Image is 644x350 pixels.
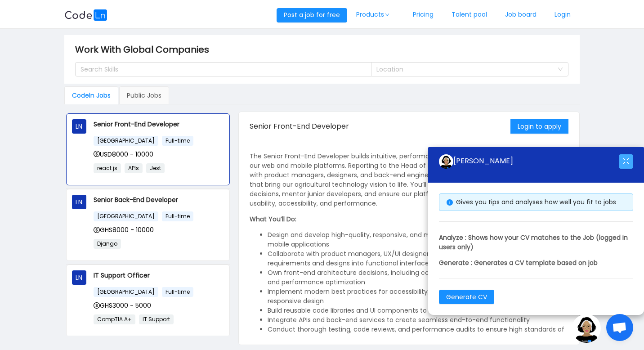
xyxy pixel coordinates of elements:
[277,10,347,19] a: Post a job for free
[94,150,153,159] span: USD8000 - 10000
[385,13,390,17] i: icon: down
[619,154,633,169] button: icon: fullscreen-exit
[76,195,82,209] span: LN
[268,306,568,315] li: Build reusable code libraries and UI components to accelerate development across projects
[94,119,224,129] p: Senior Front-End Developer
[439,290,494,304] button: Generate CV
[439,233,633,252] p: Analyze : Shows how your CV matches to the Job (logged in users only)
[94,239,121,249] span: Django
[277,8,347,22] button: Post a job for free
[94,314,135,324] span: CompTIA A+
[94,163,121,173] span: react js
[439,154,619,169] div: [PERSON_NAME]
[250,215,296,224] strong: What You’ll Do:
[558,67,563,73] i: icon: down
[94,136,158,146] span: [GEOGRAPHIC_DATA]
[64,9,107,21] img: logobg.f302741d.svg
[439,258,633,268] p: Generate : Generates a CV template based on job
[162,287,193,297] span: Full-time
[447,199,453,206] i: icon: info-circle
[125,163,143,173] span: APIs
[94,151,100,157] i: icon: dollar
[606,314,633,341] div: Open chat
[94,225,154,234] span: GHS8000 - 10000
[76,270,82,285] span: LN
[162,211,193,221] span: Full-time
[94,287,158,297] span: [GEOGRAPHIC_DATA]
[510,119,568,134] button: Login to apply
[75,42,215,57] span: Work With Global Companies
[94,227,100,233] i: icon: dollar
[572,314,601,343] img: ground.ddcf5dcf.png
[94,302,100,309] i: icon: dollar
[94,195,224,205] p: Senior Back-End Developer
[94,270,224,280] p: IT Support Officer
[250,121,349,131] span: Senior Front-End Developer
[456,197,616,206] span: Gives you tips and analyses how well you fit to jobs
[250,152,568,208] p: The Senior Front-End Developer builds intuitive, performant, and visually engaging user interface...
[80,65,358,74] div: Search Skills
[94,211,158,221] span: [GEOGRAPHIC_DATA]
[439,154,453,169] img: ground.ddcf5dcf.png
[119,86,169,104] div: Public Jobs
[268,230,568,249] li: Design and develop high-quality, responsive, and maintainable front-end features for web and mobi...
[268,315,568,325] li: Integrate APIs and back-end services to create seamless end-to-end functionality
[268,268,568,287] li: Own front-end architecture decisions, including component structure, state management, and perfor...
[268,249,568,268] li: Collaborate with product managers, UX/UI designers, and back-end engineers to translate requireme...
[76,119,82,134] span: LN
[94,301,151,310] span: GHS3000 - 5000
[162,136,193,146] span: Full-time
[268,287,568,306] li: Implement modern best practices for accessibility, cross-browser compatibility, and responsive de...
[268,325,568,344] li: Conduct thorough testing, code reviews, and performance audits to ensure high standards of qualit...
[146,163,165,173] span: Jest
[64,86,118,104] div: Codeln Jobs
[139,314,174,324] span: IT Support
[376,65,553,74] div: Location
